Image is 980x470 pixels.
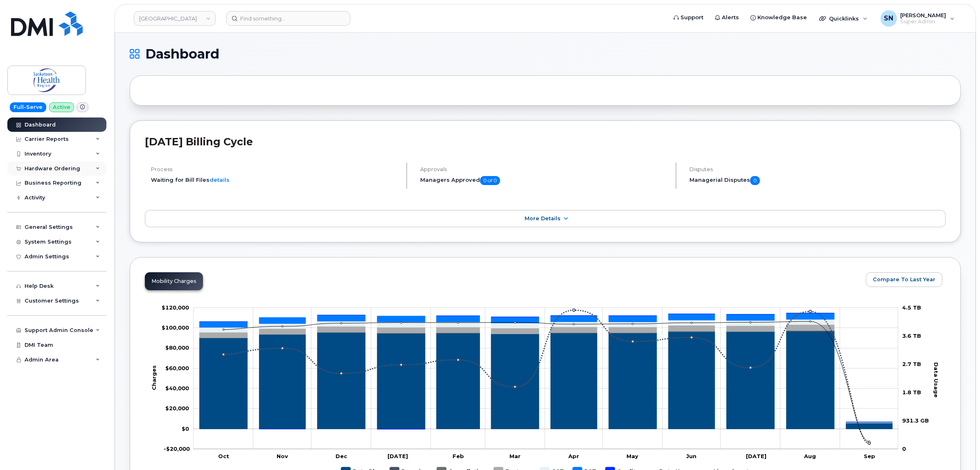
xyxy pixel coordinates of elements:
g: $0 [162,304,189,311]
tspan: $100,000 [162,324,189,331]
li: Waiting for Bill Files [151,176,399,184]
g: $0 [164,445,190,452]
tspan: Charges [151,365,157,390]
tspan: Jun [686,453,696,459]
a: details [210,176,230,183]
tspan: Dec [336,453,348,459]
g: $0 [162,324,189,331]
tspan: -$20,000 [164,445,190,452]
tspan: $80,000 [165,344,189,351]
tspan: Oct [219,453,230,459]
tspan: 4.5 TB [902,304,921,311]
span: More Details [525,215,561,221]
g: Features [200,325,892,423]
h5: Managers Approved [420,176,669,185]
tspan: [DATE] [388,453,408,459]
g: Rate Plan [200,331,892,429]
h5: Managerial Disputes [689,176,946,185]
tspan: Mar [510,453,521,459]
tspan: Nov [277,453,288,459]
g: $0 [165,385,189,391]
tspan: May [627,453,639,459]
tspan: $60,000 [165,365,189,371]
h4: Approvals [420,166,669,172]
tspan: 3.6 TB [902,332,921,339]
tspan: Apr [568,453,579,459]
tspan: 2.7 TB [902,361,921,367]
span: 0 [750,176,760,185]
tspan: $40,000 [165,385,189,391]
h2: [DATE] Billing Cycle [145,136,946,148]
g: $0 [165,405,189,411]
g: GST [200,319,892,423]
iframe: Messenger Launcher [944,434,974,464]
tspan: $20,000 [165,405,189,411]
tspan: Aug [804,453,816,459]
tspan: 1.8 TB [902,389,921,395]
h4: Process [151,166,399,172]
tspan: Feb [453,453,464,459]
tspan: $0 [182,425,189,432]
button: Compare To Last Year [866,272,942,287]
g: PST [200,313,892,423]
span: Dashboard [145,48,219,60]
g: $0 [165,344,189,351]
span: 0 of 0 [480,176,500,185]
tspan: $120,000 [162,304,189,311]
tspan: Sep [864,453,875,459]
tspan: Data Usage [933,362,940,397]
g: $0 [165,365,189,371]
tspan: [DATE] [746,453,767,459]
tspan: 0 [902,445,906,452]
tspan: 931.3 GB [902,417,929,424]
span: Compare To Last Year [873,276,935,283]
h4: Disputes [689,166,946,172]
